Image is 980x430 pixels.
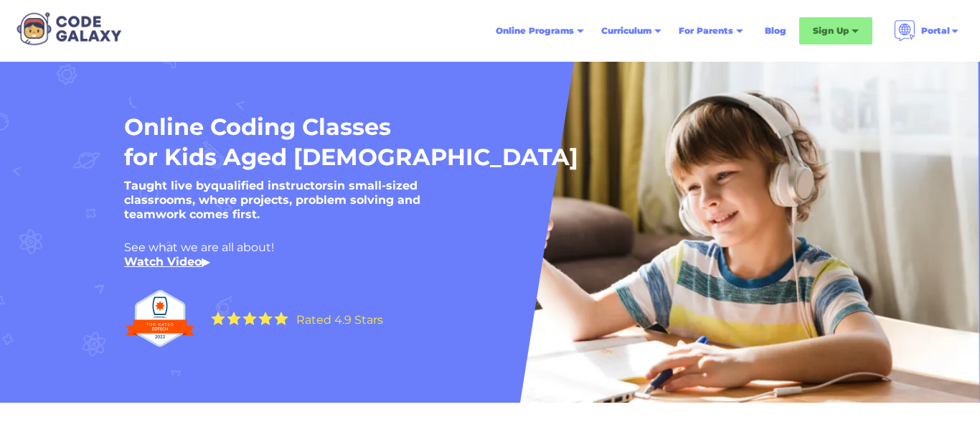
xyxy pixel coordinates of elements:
div: See what we are all about! ‍ ▶ [124,240,813,269]
img: Yellow Star - the Code Galaxy [242,312,257,325]
div: Curriculum [601,24,651,38]
img: Top Rated edtech company [124,284,196,353]
img: Yellow Star - the Code Galaxy [258,312,273,325]
img: Yellow Star - the Code Galaxy [227,312,241,325]
div: Portal [921,24,950,38]
div: Sign Up [813,24,849,38]
h1: Online Coding Classes for Kids Aged [DEMOGRAPHIC_DATA] [124,112,744,172]
div: For Parents [679,24,733,38]
strong: qualified instructors [211,179,334,192]
a: Blog [756,18,795,44]
h5: Taught live by in small-sized classrooms, where projects, problem solving and teamwork comes first. [124,179,483,222]
div: Online Programs [496,24,574,38]
img: Yellow Star - the Code Galaxy [211,312,225,325]
img: Yellow Star - the Code Galaxy [274,312,288,325]
div: Rated 4.9 Stars [296,314,383,326]
a: Watch Video [124,255,202,268]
